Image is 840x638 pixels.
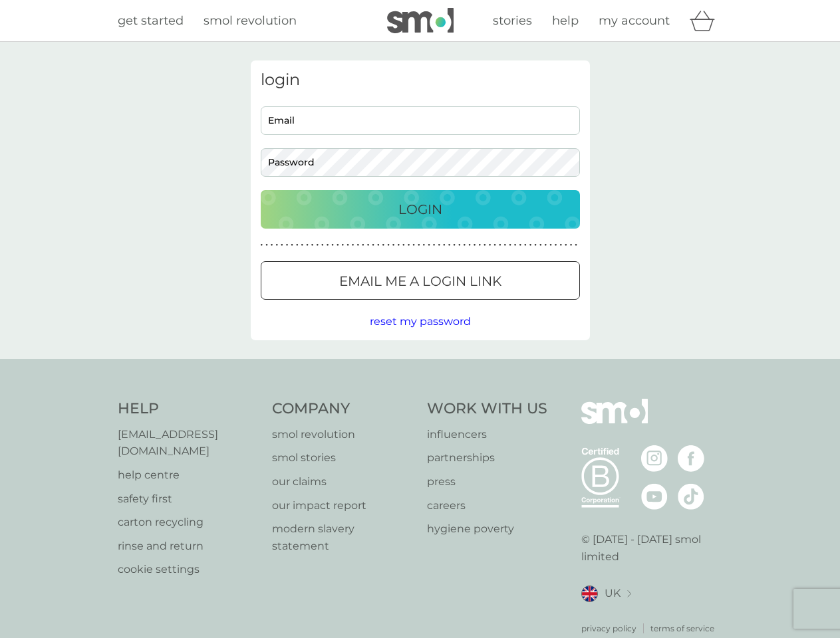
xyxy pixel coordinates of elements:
[261,261,580,300] button: Email me a login link
[433,242,436,249] p: ●
[118,13,184,28] span: get started
[468,242,471,249] p: ●
[443,242,446,249] p: ●
[552,13,579,28] span: help
[272,520,414,554] p: modern slavery statement
[499,242,501,249] p: ●
[545,242,547,249] p: ●
[552,11,579,31] a: help
[204,11,297,31] a: smol revolution
[118,11,184,31] a: get started
[529,242,532,249] p: ●
[272,449,414,467] a: smol stories
[489,242,491,249] p: ●
[493,13,532,28] span: stories
[296,242,299,249] p: ●
[453,242,456,249] p: ●
[265,242,268,249] p: ●
[412,242,415,249] p: ●
[408,242,410,249] p: ●
[392,242,395,249] p: ●
[272,399,414,419] h4: Company
[387,242,390,249] p: ●
[581,585,598,602] img: UK flag
[565,242,567,249] p: ●
[286,242,289,249] p: ●
[418,242,420,249] p: ●
[559,242,562,249] p: ●
[549,242,552,249] p: ●
[427,449,547,467] a: partnerships
[493,242,496,249] p: ●
[678,445,704,472] img: visit the smol Facebook page
[372,242,374,249] p: ●
[281,242,283,249] p: ●
[534,242,537,249] p: ●
[321,242,324,249] p: ●
[327,242,329,249] p: ●
[118,490,259,508] a: safety first
[316,242,319,249] p: ●
[362,242,364,249] p: ●
[118,538,259,555] a: rinse and return
[291,242,293,249] p: ●
[478,242,481,249] p: ●
[641,445,668,472] img: visit the smol Instagram page
[118,514,259,531] a: carton recycling
[118,426,259,460] a: [EMAIL_ADDRESS][DOMAIN_NAME]
[370,315,471,328] span: reset my password
[427,473,547,490] p: press
[599,11,670,31] a: my account
[118,561,259,578] a: cookie settings
[504,242,507,249] p: ●
[337,242,339,249] p: ●
[599,13,670,28] span: my account
[352,242,354,249] p: ●
[427,520,547,538] a: hygiene poverty
[261,70,580,90] h3: login
[514,242,517,249] p: ●
[271,242,273,249] p: ●
[493,11,532,31] a: stories
[398,199,442,220] p: Login
[581,399,648,444] img: smol
[397,242,400,249] p: ●
[118,399,259,419] h4: Help
[570,242,573,249] p: ●
[272,426,414,443] a: smol revolution
[458,242,461,249] p: ●
[524,242,527,249] p: ●
[581,622,636,635] a: privacy policy
[423,242,426,249] p: ●
[575,242,577,249] p: ●
[272,473,414,490] p: our claims
[428,242,430,249] p: ●
[427,497,547,514] a: careers
[339,270,501,292] p: Email me a login link
[402,242,405,249] p: ●
[306,242,309,249] p: ●
[581,531,723,565] p: © [DATE] - [DATE] smol limited
[275,242,278,249] p: ●
[272,497,414,514] a: our impact report
[382,242,385,249] p: ●
[118,467,259,484] a: help centre
[484,242,486,249] p: ●
[555,242,557,249] p: ●
[377,242,380,249] p: ●
[387,8,454,33] img: smol
[370,313,471,330] button: reset my password
[261,242,263,249] p: ●
[605,585,621,602] span: UK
